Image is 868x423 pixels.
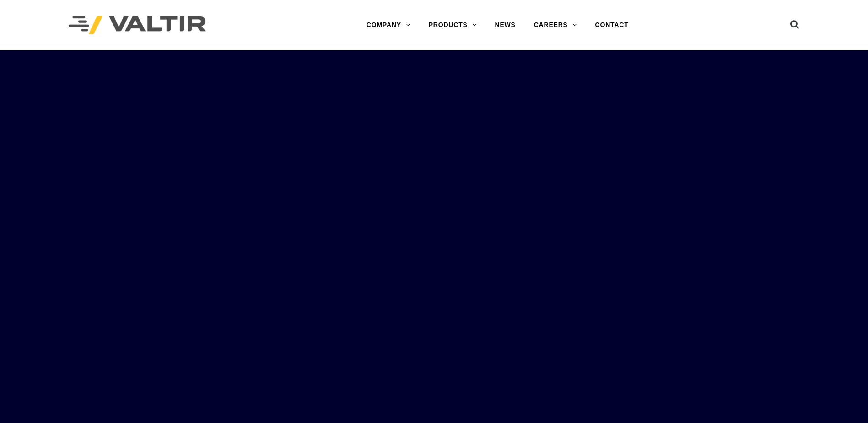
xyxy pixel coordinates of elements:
a: PRODUCTS [420,16,486,34]
img: Valtir [69,16,206,35]
a: COMPANY [357,16,420,34]
a: CONTACT [586,16,638,34]
a: CAREERS [525,16,586,34]
a: NEWS [486,16,525,34]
